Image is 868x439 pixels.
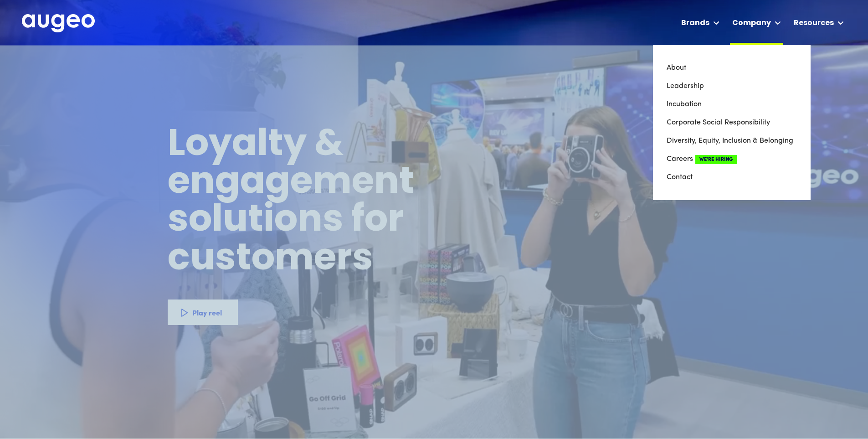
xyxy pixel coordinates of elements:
a: Contact [667,168,797,186]
nav: Company [653,45,811,200]
a: Incubation [667,95,797,114]
span: We're Hiring [695,155,737,164]
img: Augeo's full logo in white. [22,14,95,33]
div: Brands [681,18,709,29]
a: Diversity, Equity, Inclusion & Belonging [667,132,797,150]
div: Company [732,18,771,29]
a: Corporate Social Responsibility [667,114,797,132]
div: Resources [794,18,834,29]
a: Leadership [667,77,797,95]
a: home [22,14,95,33]
a: About [667,59,797,77]
a: CareersWe're Hiring [667,150,797,168]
